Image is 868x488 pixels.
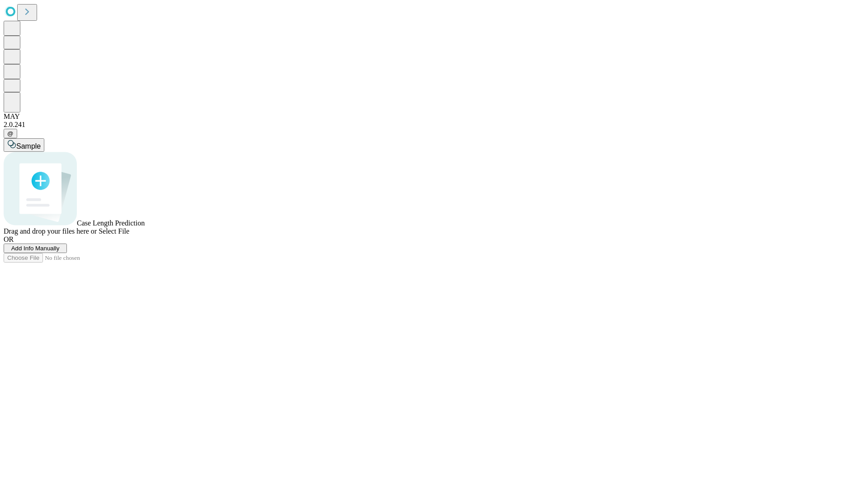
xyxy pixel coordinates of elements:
button: Sample [4,138,44,152]
div: MAY [4,113,864,121]
span: Sample [16,142,41,150]
span: Add Info Manually [11,245,60,252]
div: 2.0.241 [4,121,864,129]
span: Select File [99,227,129,235]
span: @ [7,130,14,137]
span: Drag and drop your files here or [4,227,97,235]
button: Add Info Manually [4,244,67,253]
span: OR [4,235,14,243]
button: @ [4,129,17,138]
span: Case Length Prediction [77,219,145,227]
